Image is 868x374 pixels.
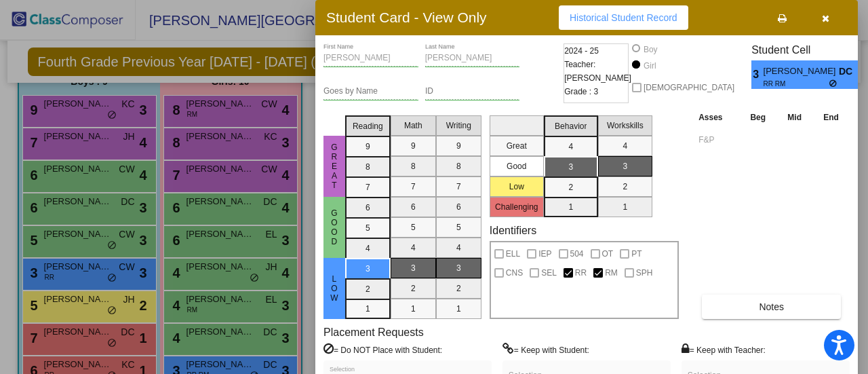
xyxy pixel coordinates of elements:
[702,295,841,319] button: Notes
[644,79,734,96] span: [DEMOGRAPHIC_DATA]
[643,43,658,56] div: Boy
[323,343,442,356] label: = Do NOT Place with Student:
[739,110,776,125] th: Beg
[575,265,587,281] span: RR
[541,265,557,281] span: SEL
[751,67,763,83] span: 3
[698,130,736,150] input: assessment
[490,224,536,237] label: Identifiers
[602,246,614,262] span: OT
[605,265,618,281] span: RM
[323,87,418,96] input: goes by name
[538,246,551,262] span: IEP
[682,343,766,356] label: = Keep with Teacher:
[502,343,589,356] label: = Keep with Student:
[839,64,858,79] span: DC
[328,208,340,246] span: Good
[636,265,653,281] span: SPH
[764,64,839,79] span: [PERSON_NAME]
[812,110,850,125] th: End
[559,5,688,30] button: Historical Student Record
[631,246,642,262] span: PT
[564,58,631,85] span: Teacher: [PERSON_NAME]
[506,265,523,281] span: CNS
[506,246,520,262] span: ELL
[328,274,340,303] span: Low
[570,12,677,23] span: Historical Student Record
[570,246,584,262] span: 504
[776,110,812,125] th: Mid
[328,143,340,190] span: Great
[764,79,829,89] span: RR RM
[564,44,599,58] span: 2024 - 25
[326,9,487,26] h3: Student Card - View Only
[323,326,424,339] label: Placement Requests
[564,85,598,98] span: Grade : 3
[759,301,784,312] span: Notes
[643,60,656,72] div: Girl
[695,110,739,125] th: Asses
